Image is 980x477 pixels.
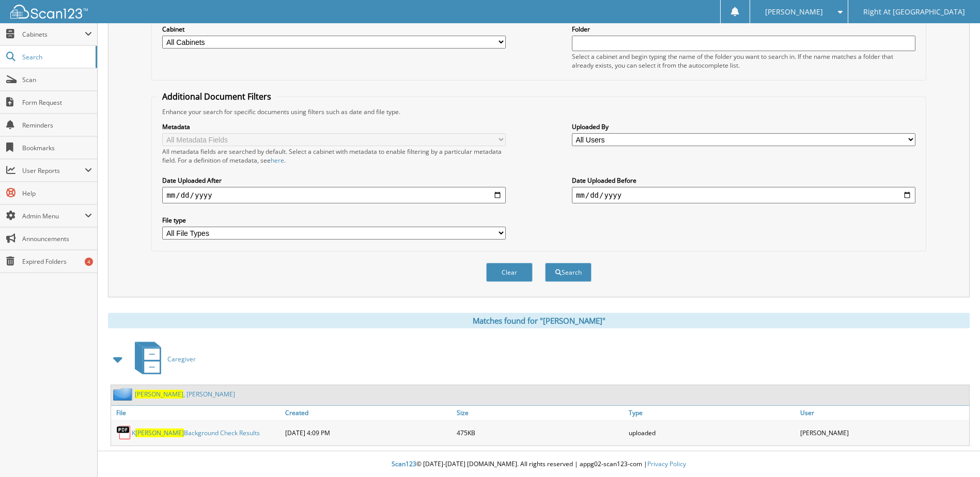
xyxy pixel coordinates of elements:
div: 475KB [454,422,626,443]
a: Caregiver [129,339,196,379]
span: Search [22,53,90,61]
span: Scan [22,75,92,84]
span: Cabinets [22,30,85,39]
span: Bookmarks [22,144,92,152]
span: Announcements [22,234,92,243]
span: Right At [GEOGRAPHIC_DATA] [863,9,965,15]
span: Reminders [22,121,92,130]
img: scan123-logo-white.svg [10,5,88,19]
label: Date Uploaded Before [572,176,915,185]
a: User [798,406,969,420]
div: [PERSON_NAME] [798,422,969,443]
img: PDF.png [116,425,132,440]
img: folder2.png [113,388,135,401]
span: Scan123 [392,459,416,468]
span: Help [22,189,92,198]
label: Cabinet [162,25,506,34]
div: uploaded [626,422,798,443]
a: Type [626,406,798,420]
span: Expired Folders [22,257,92,266]
button: Search [545,263,592,282]
div: [DATE] 4:09 PM [283,422,454,443]
a: Size [454,406,626,420]
span: [PERSON_NAME] [135,390,183,399]
div: Enhance your search for specific documents using filters such as date and file type. [157,107,920,116]
a: Created [283,406,454,420]
label: Metadata [162,122,506,131]
div: © [DATE]-[DATE] [DOMAIN_NAME]. All rights reserved | appg02-scan123-com | [98,452,980,477]
label: Folder [572,25,915,34]
a: K[PERSON_NAME]Background Check Results [132,428,260,437]
a: [PERSON_NAME], [PERSON_NAME] [135,390,235,399]
span: User Reports [22,166,85,175]
label: Date Uploaded After [162,176,506,185]
a: Privacy Policy [647,459,686,468]
a: here [271,156,284,165]
span: Admin Menu [22,212,85,220]
iframe: Chat Widget [928,427,980,477]
input: end [572,187,915,203]
legend: Additional Document Filters [157,91,276,102]
a: File [111,406,283,420]
button: Clear [486,263,533,282]
input: start [162,187,506,203]
span: [PERSON_NAME] [135,428,184,437]
div: 4 [85,258,93,266]
div: Select a cabinet and begin typing the name of the folder you want to search in. If the name match... [572,52,915,70]
label: Uploaded By [572,122,915,131]
span: [PERSON_NAME] [765,9,823,15]
span: Caregiver [167,355,196,363]
span: Form Request [22,98,92,107]
label: File type [162,216,506,225]
div: Matches found for "[PERSON_NAME]" [108,313,970,328]
div: All metadata fields are searched by default. Select a cabinet with metadata to enable filtering b... [162,147,506,165]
